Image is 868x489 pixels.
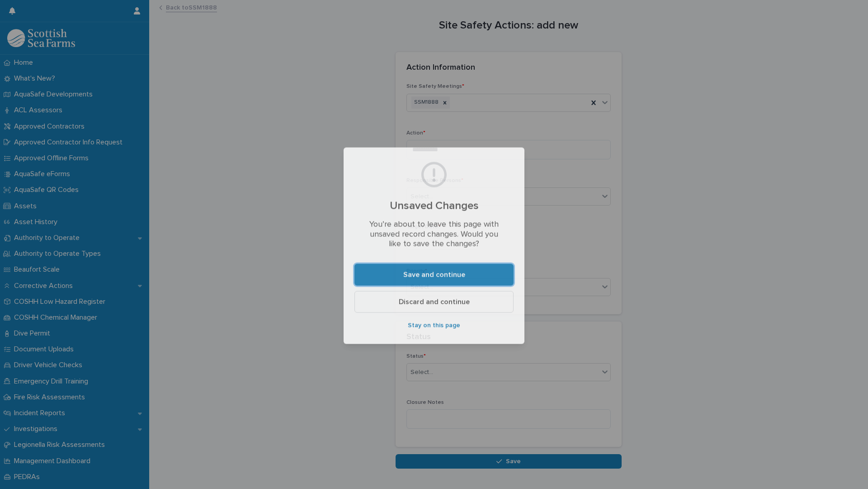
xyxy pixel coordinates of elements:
p: You’re about to leave this page with unsaved record changes. Would you like to save the changes? [365,220,503,249]
span: Discard and continue [399,298,470,305]
span: Save and continue [403,271,465,278]
button: Discard and continue [354,291,514,312]
h2: Unsaved Changes [365,200,503,213]
span: Stay on this page [408,322,460,328]
button: Stay on this page [354,318,514,332]
button: Save and continue [354,264,514,285]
